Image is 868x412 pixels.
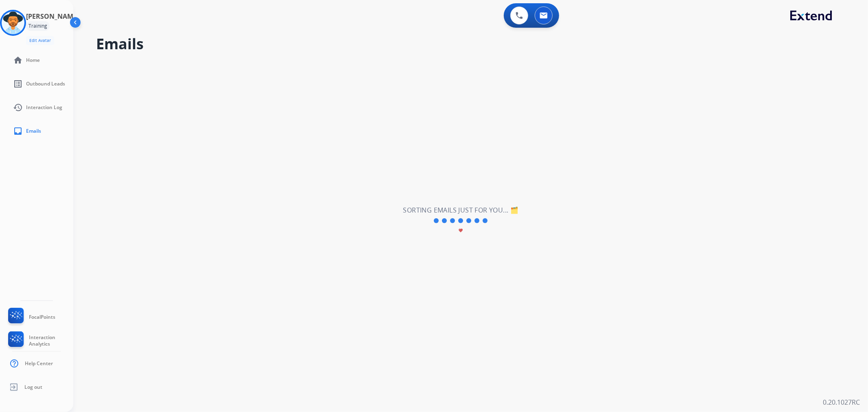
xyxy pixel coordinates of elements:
[7,331,73,350] a: Interaction Analytics
[29,314,55,320] span: FocalPoints
[13,79,23,89] mat-icon: list_alt
[13,55,23,65] mat-icon: home
[26,57,40,64] span: Home
[823,397,860,407] p: 0.20.1027RC
[26,81,65,87] span: Outbound Leads
[13,126,23,136] mat-icon: inbox
[25,360,53,367] span: Help Center
[24,384,42,390] span: Log out
[26,36,54,45] button: Edit Avatar
[403,205,519,215] h2: Sorting emails just for you... 🗂️
[26,128,41,134] span: Emails
[26,21,50,31] div: Training
[26,11,79,21] h3: [PERSON_NAME]
[26,104,62,111] span: Interaction Log
[2,11,24,34] img: avatar
[29,334,73,347] span: Interaction Analytics
[7,308,55,327] a: FocalPoints
[13,103,23,112] mat-icon: history
[96,36,848,52] h2: Emails
[459,228,464,233] mat-icon: favorite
